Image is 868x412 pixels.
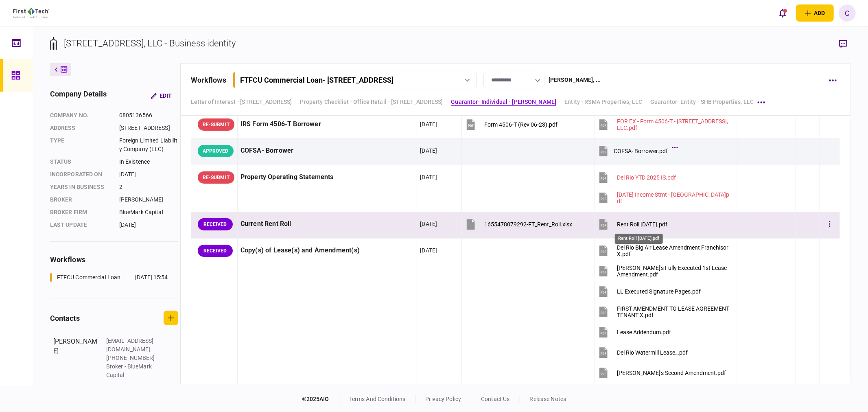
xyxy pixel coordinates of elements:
[420,173,437,181] div: [DATE]
[597,215,667,233] button: Rent Roll 9-15-2025.pdf
[617,244,730,257] div: Del Rio Big Air Lease Amendment Franchisor X.pdf
[241,115,414,134] div: IRS Form 4506-T Borrower
[119,170,178,179] div: [DATE]
[617,191,730,204] div: 12-31-24 Income Stmt - Del Rio.pdf
[617,174,676,181] div: Del Rio YTD 2025 IS.pdf
[198,145,234,157] div: APPROVED
[597,115,730,134] button: FOR EX - Form 4506-T - 503 E 6th Street Del Rio TX, LLC.pdf
[617,329,671,335] div: Lease Addendum.pdf
[50,273,168,282] a: FTFCU Commercial Loan[DATE] 15:54
[617,221,667,228] div: Rent Roll 9-15-2025.pdf
[615,234,663,244] div: Rent Roll [DATE].pdf
[106,362,159,379] div: Broker - BlueMark Capital
[241,215,414,233] div: Current Rent Roll
[64,37,236,50] div: [STREET_ADDRESS], LLC - Business identity
[549,76,601,84] div: [PERSON_NAME] , ...
[144,88,178,103] button: Edit
[119,183,178,191] div: 2
[617,370,726,376] div: Buddy's Second Amendment.pdf
[617,349,688,356] div: Del Rio Watermill Lease_.pdf
[119,221,178,229] div: [DATE]
[484,121,558,128] div: Form 4506-T (Rev 06-23).pdf
[241,168,414,186] div: Property Operating Statements
[349,396,406,402] a: terms and conditions
[420,120,437,128] div: [DATE]
[198,218,233,230] div: RECEIVED
[597,364,726,382] button: Buddy's Second Amendment.pdf
[50,221,111,229] div: last update
[650,98,754,106] a: Guarantor- Entity - SHB Properties, LLC
[50,158,111,166] div: status
[420,147,437,155] div: [DATE]
[50,208,111,217] div: broker firm
[50,254,178,265] div: workflows
[425,396,461,402] a: privacy policy
[50,170,111,179] div: incorporated on
[50,313,80,324] div: contacts
[614,148,668,154] div: COFSA- Borrower.pdf
[50,88,107,103] div: company details
[198,245,233,257] div: RECEIVED
[119,158,178,166] div: In Existence
[198,118,234,131] div: RE-SUBMIT
[597,168,676,186] button: Del Rio YTD 2025 IS.pdf
[119,208,178,217] div: BlueMark Capital
[240,76,394,84] div: FTFCU Commercial Loan - [STREET_ADDRESS]
[617,118,730,131] div: FOR EX - Form 4506-T - 503 E 6th Street Del Rio TX, LLC.pdf
[617,288,701,295] div: LL Executed Signature Pages.pdf
[191,98,292,106] a: Letter of Interest - [STREET_ADDRESS]
[119,195,178,204] div: [PERSON_NAME]
[13,8,49,18] img: client company logo
[597,188,730,207] button: 12-31-24 Income Stmt - Del Rio.pdf
[106,354,159,362] div: [PHONE_NUMBER]
[774,4,791,22] button: open notifications list
[53,337,98,379] div: [PERSON_NAME]
[597,302,730,321] button: FIRST AMENDMENT TO LEASE AGREEMENT TENANT X.pdf
[300,98,443,106] a: Property Checklist - Office Retail - [STREET_ADDRESS]
[241,142,414,160] div: COFSA- Borrower
[796,4,834,22] button: open adding identity options
[135,273,168,282] div: [DATE] 15:54
[198,171,234,184] div: RE-SUBMIT
[420,220,437,228] div: [DATE]
[465,115,558,134] button: Form 4506-T (Rev 06-23).pdf
[119,111,178,120] div: 0805136566
[50,195,111,204] div: Broker
[597,262,730,280] button: Buddy's Fully Executed 1st Lease Amendment.pdf
[233,72,477,88] button: FTFCU Commercial Loan- [STREET_ADDRESS]
[597,323,671,341] button: Lease Addendum.pdf
[451,98,556,106] a: Guarantor- Individual - [PERSON_NAME]
[597,142,676,160] button: COFSA- Borrower.pdf
[564,98,642,106] a: Entity - RSMA Properties, LLC
[119,136,178,153] div: Foreign Limited Liability Company (LLC)
[50,183,111,191] div: years in business
[57,273,121,282] div: FTFCU Commercial Loan
[839,4,856,22] button: C
[465,215,572,233] button: 1655478079292-FT_Rent_Roll.xlsx
[597,343,688,362] button: Del Rio Watermill Lease_.pdf
[50,124,111,132] div: address
[191,75,226,85] div: workflows
[481,396,509,402] a: contact us
[106,337,159,354] div: [EMAIL_ADDRESS][DOMAIN_NAME]
[241,241,414,260] div: Copy(s) of Lease(s) and Amendment(s)
[617,305,730,318] div: FIRST AMENDMENT TO LEASE AGREEMENT TENANT X.pdf
[420,246,437,254] div: [DATE]
[119,124,178,132] div: [STREET_ADDRESS]
[50,111,111,120] div: company no.
[597,241,730,260] button: Del Rio Big Air Lease Amendment Franchisor X.pdf
[302,395,339,403] div: © 2025 AIO
[597,282,701,300] button: LL Executed Signature Pages.pdf
[617,265,730,278] div: Buddy's Fully Executed 1st Lease Amendment.pdf
[50,136,111,153] div: Type
[530,396,566,402] a: release notes
[484,221,572,228] div: 1655478079292-FT_Rent_Roll.xlsx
